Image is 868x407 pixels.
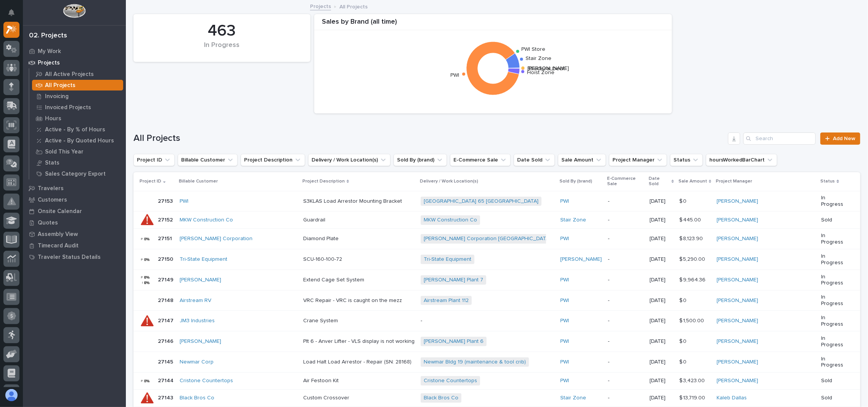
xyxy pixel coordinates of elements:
[45,82,76,89] p: All Projects
[29,80,126,90] a: All Projects
[3,387,19,403] button: users-avatar
[560,378,569,384] a: PWI
[424,395,458,401] a: Black Bros Co
[45,171,106,178] p: Sales Category Export
[3,5,19,21] button: Notifications
[133,212,860,229] tr: 2715227152 MKW Construction Co GuardrailGuardrail MKW Construction Co Stair Zone -[DATE]$ 445.00$...
[424,256,471,263] a: Tri-State Equipment
[45,160,59,166] p: Stats
[421,318,554,324] p: -
[649,174,670,189] p: Date Sold
[650,277,673,283] p: [DATE]
[451,73,460,78] text: PWI
[608,217,643,223] p: -
[29,32,67,40] div: 02. Projects
[38,254,101,261] p: Traveler Status Details
[29,113,126,124] a: Hours
[608,297,643,304] p: -
[38,48,61,55] p: My Work
[303,234,340,242] p: Diamond Plate
[833,136,855,141] span: Add New
[821,274,848,287] p: In Progress
[821,395,848,401] p: Sold
[45,71,94,78] p: All Active Projects
[679,393,707,401] p: $ 13,719.00
[717,236,758,242] a: [PERSON_NAME]
[303,215,327,223] p: Guardrail
[23,45,126,57] a: My Work
[63,4,85,18] img: Workspace Logo
[158,296,175,304] p: 27148
[38,242,79,249] p: Timecard Audit
[38,60,60,66] p: Projects
[38,231,78,238] p: Assembly View
[650,378,673,384] p: [DATE]
[821,356,848,369] p: In Progress
[133,270,860,290] tr: 2714927149 [PERSON_NAME] Extend Cage Set SystemExtend Cage Set System [PERSON_NAME] Plant 7 PWI -...
[23,205,126,217] a: Onsite Calendar
[45,149,84,155] p: Sold This Year
[679,376,706,384] p: $ 3,423.00
[303,316,339,324] p: Crane System
[140,177,161,186] p: Project ID
[45,137,114,144] p: Active - By Quoted Hours
[424,359,526,365] a: Newmar Bldg 19 (maintenance & tool crib)
[650,198,673,205] p: [DATE]
[180,236,252,242] a: [PERSON_NAME] Corporation
[424,236,551,242] a: [PERSON_NAME] Corporation [GEOGRAPHIC_DATA]
[38,220,58,226] p: Quotes
[679,275,707,283] p: $ 9,964.36
[527,70,555,75] text: Hoist Zone
[133,154,175,166] button: Project ID
[717,277,758,283] a: [PERSON_NAME]
[514,154,555,166] button: Date Sold
[820,132,860,145] a: Add New
[679,357,688,365] p: $ 0
[394,154,447,166] button: Sold By (brand)
[303,197,403,205] p: S3KLAS Load Arrestor Mounting Bracket
[717,338,758,345] a: [PERSON_NAME]
[526,56,552,61] text: Stair Zone
[821,253,848,266] p: In Progress
[303,255,344,263] p: SCU-160-100-72
[10,9,19,21] div: Notifications
[560,395,586,401] a: Stair Zone
[23,251,126,263] a: Traveler Status Details
[560,297,569,304] a: PWI
[678,177,707,186] p: Sale Amount
[133,331,860,352] tr: 2714627146 [PERSON_NAME] Plt 6 - Anver Lifter - VLS display is not workingPlt 6 - Anver Lifter - ...
[717,378,758,384] a: [PERSON_NAME]
[609,154,667,166] button: Project Manager
[706,154,777,166] button: hoursWorkedBarChart
[608,236,643,242] p: -
[158,393,175,401] p: 27143
[560,359,569,365] a: PWI
[29,102,126,113] a: Invoiced Projects
[133,133,725,144] h1: All Projects
[158,337,175,345] p: 27146
[679,316,706,324] p: $ 1,500.00
[608,318,643,324] p: -
[717,198,758,205] a: [PERSON_NAME]
[180,338,221,345] a: [PERSON_NAME]
[424,297,469,304] a: Airstream Plant 112
[420,177,478,186] p: Delivery / Work Location(s)
[133,229,860,249] tr: 2715127151 [PERSON_NAME] Corporation Diamond PlateDiamond Plate [PERSON_NAME] Corporation [GEOGRA...
[303,357,413,365] p: Load Halt Load Arrestor - Repair (SN: 28168)
[45,126,105,133] p: Active - By % of Hours
[743,132,816,145] input: Search
[424,217,477,223] a: MKW Construction Co
[527,66,565,71] text: Structural Deck
[339,2,368,10] p: All Projects
[23,194,126,205] a: Customers
[608,256,643,263] p: -
[303,393,351,401] p: Custom Crossover
[180,359,214,365] a: Newmar Corp
[180,378,233,384] a: Cristone Countertops
[821,233,848,245] p: In Progress
[527,66,569,71] text: [PERSON_NAME]
[560,338,569,345] a: PWI
[133,352,860,373] tr: 2714527145 Newmar Corp Load Halt Load Arrestor - Repair (SN: 28168)Load Halt Load Arrestor - Repa...
[180,297,211,304] a: Airstream RV
[650,236,673,242] p: [DATE]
